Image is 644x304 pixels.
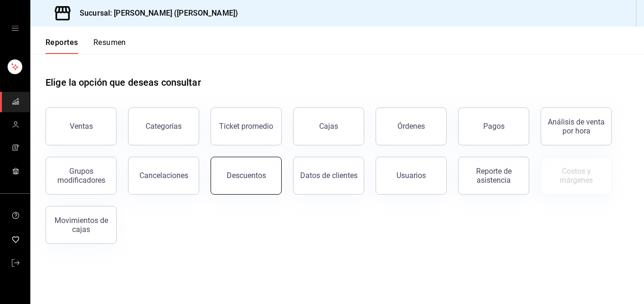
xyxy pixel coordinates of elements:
button: Movimientos de cajas [46,206,117,244]
button: Cancelaciones [128,157,199,195]
button: Ventas [46,107,117,145]
div: Costos y márgenes [547,167,606,185]
button: Órdenes [376,107,447,145]
h3: Sucursal: [PERSON_NAME] ([PERSON_NAME]) [72,8,238,19]
div: Ventas [70,122,93,131]
div: Cancelaciones [139,171,188,180]
div: Movimientos de cajas [52,216,110,234]
div: Pagos [483,122,505,131]
button: Contrata inventarios para ver este reporte [541,157,612,195]
button: Reporte de asistencia [458,157,529,195]
button: Grupos modificadores [46,157,117,195]
button: Descuentos [211,157,282,195]
button: Resumen [93,38,126,54]
button: Análisis de venta por hora [541,107,612,145]
button: Pagos [458,107,529,145]
div: Ticket promedio [219,122,273,131]
button: Cajas [293,107,364,145]
button: Ticket promedio [211,107,282,145]
div: Datos de clientes [300,171,358,180]
button: Usuarios [376,157,447,195]
div: Cajas [319,122,338,131]
h1: Elige la opción que deseas consultar [46,75,201,89]
div: Reporte de asistencia [464,167,523,185]
font: Reportes [46,38,78,47]
div: Categorías [146,122,182,131]
div: Órdenes [397,122,425,131]
div: Descuentos [227,171,266,180]
div: Grupos modificadores [52,167,110,185]
div: Análisis de venta por hora [547,117,606,135]
div: Pestañas de navegación [46,38,126,54]
div: Usuarios [396,171,426,180]
button: cajón abierto [11,25,19,32]
button: Categorías [128,107,199,145]
button: Datos de clientes [293,157,364,195]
